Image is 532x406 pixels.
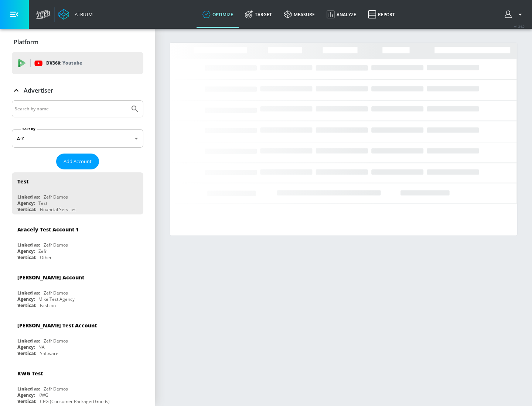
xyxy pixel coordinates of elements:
div: [PERSON_NAME] Account [17,274,84,281]
a: Report [362,1,401,28]
div: KWG Test [17,370,43,377]
button: Add Account [56,154,99,169]
input: Search by name [15,104,127,114]
label: Sort By [21,127,37,131]
div: TestLinked as:Zefr DemosAgency:TestVertical:Financial Services [12,172,143,214]
div: Test [38,200,47,206]
div: Linked as: [17,194,40,200]
div: Vertical: [17,206,36,213]
div: Aracely Test Account 1 [17,226,79,233]
div: Agency: [17,344,35,350]
a: Atrium [58,9,93,20]
div: [PERSON_NAME] AccountLinked as:Zefr DemosAgency:Mike Test AgencyVertical:Fashion [12,268,143,310]
div: Zefr Demos [44,242,68,248]
a: Target [239,1,278,28]
div: Test [17,178,28,185]
div: KWG [38,392,48,398]
span: v 4.24.0 [514,24,525,28]
div: [PERSON_NAME] Test AccountLinked as:Zefr DemosAgency:NAVertical:Software [12,316,143,358]
div: Agency: [17,200,35,206]
div: NA [38,344,45,350]
div: Platform [12,32,143,52]
a: measure [278,1,321,28]
div: Vertical: [17,350,36,357]
div: Zefr Demos [44,338,68,344]
div: Fashion [40,302,56,309]
div: Agency: [17,296,35,302]
div: [PERSON_NAME] Test Account [17,322,97,329]
a: optimize [197,1,239,28]
span: Add Account [64,157,92,166]
div: A-Z [12,129,143,148]
div: Financial Services [40,206,76,213]
div: Other [40,254,52,261]
p: Platform [14,38,38,46]
div: Linked as: [17,338,40,344]
div: Linked as: [17,290,40,296]
div: Software [40,350,58,357]
div: Aracely Test Account 1Linked as:Zefr DemosAgency:ZefrVertical:Other [12,220,143,262]
div: Mike Test Agency [38,296,75,302]
div: Linked as: [17,386,40,392]
div: DV360: Youtube [12,52,143,74]
div: Vertical: [17,398,36,405]
div: Agency: [17,248,35,254]
div: Zefr Demos [44,386,68,392]
p: Youtube [62,59,82,67]
a: Analyze [321,1,362,28]
div: Zefr [38,248,47,254]
div: CPG (Consumer Packaged Goods) [40,398,110,405]
p: Advertiser [24,86,53,94]
div: Zefr Demos [44,194,68,200]
div: Atrium [72,11,93,18]
div: Vertical: [17,302,36,309]
p: DV360: [46,59,82,67]
div: Linked as: [17,242,40,248]
div: Advertiser [12,80,143,101]
div: Vertical: [17,254,36,261]
div: Zefr Demos [44,290,68,296]
div: Agency: [17,392,35,398]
